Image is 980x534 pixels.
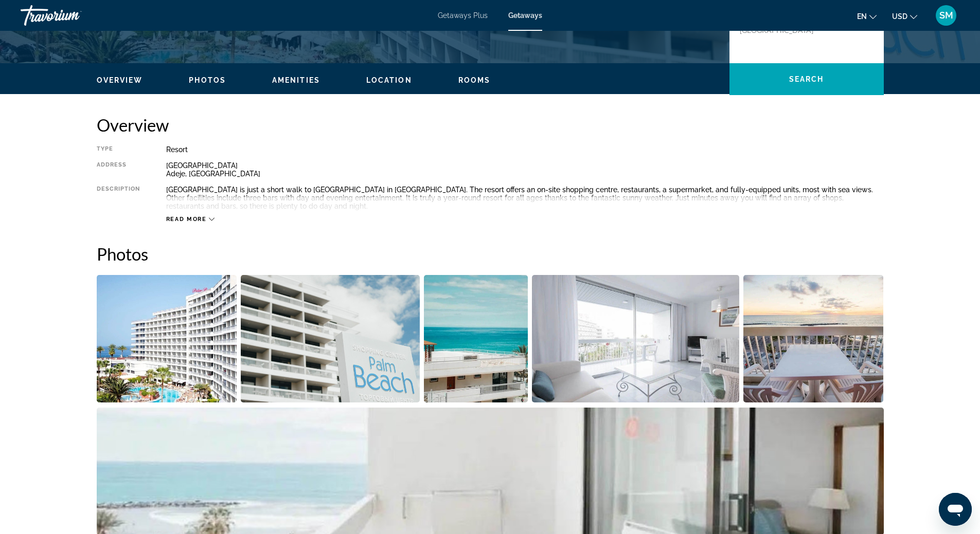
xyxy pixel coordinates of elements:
a: Getaways Plus [438,11,488,20]
button: Open full-screen image slider [97,274,237,403]
span: Location [366,76,412,84]
button: Photos [189,76,226,85]
button: Change language [857,9,877,24]
button: User Menu [933,5,959,26]
span: Overview [97,76,143,84]
button: Search [729,63,884,95]
a: Travorium [21,2,123,29]
div: [GEOGRAPHIC_DATA] Adeje, [GEOGRAPHIC_DATA] [166,161,884,178]
button: Amenities [272,76,320,85]
button: Change currency [892,9,917,24]
span: Read more [166,216,207,223]
span: SM [939,10,953,21]
div: [GEOGRAPHIC_DATA] is just a short walk to [GEOGRAPHIC_DATA] in [GEOGRAPHIC_DATA]. The resort offe... [166,186,884,210]
button: Location [366,76,412,85]
span: Photos [189,76,226,84]
h2: Photos [97,244,884,264]
button: Open full-screen image slider [241,274,420,403]
a: Getaways [508,11,542,20]
h2: Overview [97,115,884,135]
button: Open full-screen image slider [532,274,739,403]
span: USD [892,12,907,21]
div: Resort [166,145,884,154]
div: Description [97,186,140,210]
button: Open full-screen image slider [424,274,528,403]
button: Rooms [458,76,491,85]
button: Open full-screen image slider [743,274,884,403]
span: Amenities [272,76,320,84]
span: Search [789,75,824,83]
button: Overview [97,76,143,85]
div: Address [97,161,140,178]
span: Rooms [458,76,491,84]
span: en [857,12,867,21]
iframe: Button to launch messaging window [939,493,972,526]
button: Read more [166,215,215,223]
div: Type [97,145,140,154]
